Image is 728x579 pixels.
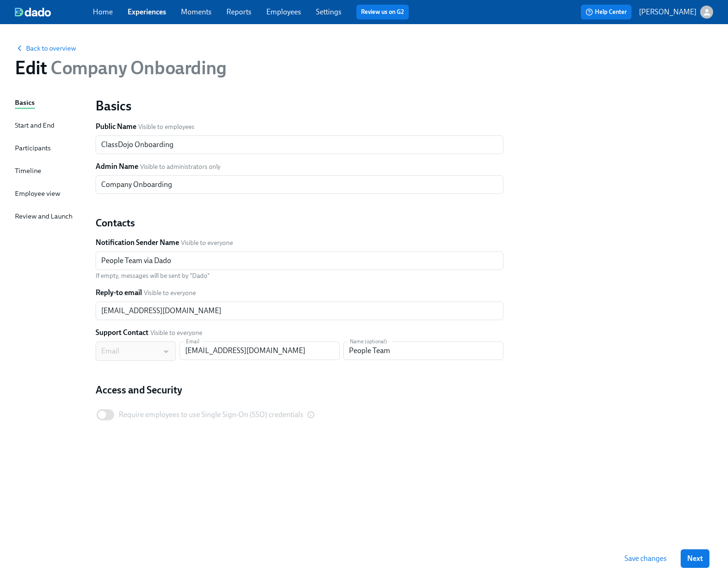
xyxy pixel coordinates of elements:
a: Experiences [128,7,166,16]
a: Review us on G2 [361,7,404,17]
span: Visible to everyone [150,328,202,337]
label: Support Contact [96,328,148,338]
p: If empty, messages will be sent by "Dado" [96,271,503,280]
span: Visible to employees [138,122,194,131]
h2: Access and Security [96,383,503,397]
span: Visible to everyone [144,289,196,297]
button: Help Center [581,5,631,19]
div: Basics [15,97,35,108]
button: Next [681,549,709,568]
a: Moments [181,7,212,16]
label: Reply-to email [96,288,142,298]
span: Help Center [586,7,627,17]
a: Employees [266,7,301,16]
div: Review and Launch [15,211,72,221]
a: dado [15,7,93,17]
h2: Contacts [96,216,503,230]
input: e.g. People Team [96,251,503,270]
input: Leave empty to use the regular experience title [96,175,503,194]
div: Participants [15,143,51,153]
label: Notification Sender Name [96,238,179,248]
button: [PERSON_NAME] [639,6,713,19]
span: Save changes [625,554,667,563]
h1: Edit [15,57,226,79]
div: To require employees to log in via SSO, integrate a Single Sign-On provider under Organization → ... [119,410,315,420]
span: Visible to everyone [181,238,233,247]
a: Home [93,7,113,16]
div: Start and End [15,120,54,130]
span: Company Onboarding [47,57,226,79]
button: Review us on G2 [356,5,409,19]
div: Email [96,341,176,361]
span: Visible to administrators only [140,162,220,171]
div: Employee view [15,188,60,199]
button: Save changes [618,549,673,568]
img: dado [15,7,51,17]
h1: Basics [96,97,503,114]
div: Timeline [15,166,41,176]
span: Next [687,554,703,563]
a: Reports [226,7,251,16]
label: Public Name [96,122,136,132]
div: Require employees to use Single Sign-On (SSO) credentials [119,410,303,420]
input: e.g. peopleteam@company.com [96,302,503,320]
p: [PERSON_NAME] [639,7,696,17]
button: Back to overview [15,44,76,53]
label: Admin Name [96,161,138,172]
a: Settings [316,7,341,16]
